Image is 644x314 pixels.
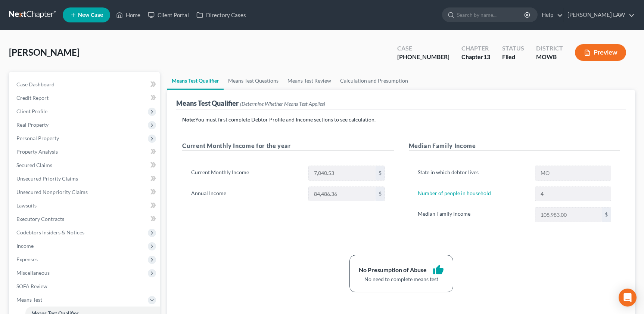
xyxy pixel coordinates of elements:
span: New Case [78,12,103,18]
input: 0.00 [309,187,375,201]
a: Secured Claims [10,158,160,172]
input: 0.00 [309,166,375,180]
span: Secured Claims [16,162,52,168]
div: $ [602,207,611,222]
span: Real Property [16,121,49,128]
span: SOFA Review [16,283,47,289]
a: SOFA Review [10,280,160,293]
h5: Current Monthly Income for the year [182,141,393,151]
input: State [535,166,611,180]
div: Case [397,44,449,53]
span: Unsecured Nonpriority Claims [16,189,88,195]
a: Lawsuits [10,199,160,212]
a: Help [538,8,563,22]
span: Income [16,243,34,249]
span: Codebtors Insiders & Notices [16,229,84,235]
span: Miscellaneous [16,270,50,276]
label: Annual Income [187,187,305,201]
span: Personal Property [16,135,59,141]
div: Status [502,44,524,53]
span: (Determine Whether Means Test Applies) [240,101,325,107]
input: -- [535,187,611,201]
p: You must first complete Debtor Profile and Income sections to see calculation. [182,116,620,123]
a: Home [112,8,144,22]
div: $ [376,187,385,201]
a: Executory Contracts [10,212,160,226]
div: Chapter [461,44,490,53]
div: MOWB [536,53,563,61]
a: Means Test Review [283,72,336,90]
a: Client Portal [144,8,193,22]
div: District [536,44,563,53]
h5: Median Family Income [409,141,620,151]
input: Search by name... [457,8,525,22]
span: Case Dashboard [16,81,55,87]
a: Directory Cases [193,8,250,22]
a: Credit Report [10,91,160,105]
a: Number of people in household [418,190,491,196]
div: Open Intercom Messenger [619,289,637,307]
span: 13 [483,53,490,60]
div: No need to complete means test [359,275,444,283]
div: Means Test Qualifier [176,99,325,108]
a: Means Test Questions [224,72,283,90]
a: Case Dashboard [10,78,160,91]
span: Credit Report [16,95,49,101]
a: [PERSON_NAME] LAW [564,8,635,22]
div: Chapter [461,53,490,61]
strong: Note: [182,116,195,123]
label: State in which debtor lives [414,166,531,181]
span: Lawsuits [16,202,37,209]
span: Client Profile [16,108,47,114]
input: 0.00 [535,207,602,222]
span: Expenses [16,256,38,262]
div: Filed [502,53,524,61]
a: Calculation and Presumption [336,72,413,90]
a: Means Test Qualifier [167,72,224,90]
i: thumb_up [433,264,444,275]
div: [PHONE_NUMBER] [397,53,449,61]
span: Property Analysis [16,148,58,155]
span: Means Test [16,296,42,303]
span: Executory Contracts [16,216,64,222]
a: Unsecured Priority Claims [10,172,160,185]
div: $ [376,166,385,180]
span: Unsecured Priority Claims [16,175,78,182]
span: [PERSON_NAME] [9,47,80,58]
button: Preview [575,44,626,61]
label: Current Monthly Income [187,166,305,181]
div: No Presumption of Abuse [359,266,427,274]
label: Median Family Income [414,207,531,222]
a: Property Analysis [10,145,160,158]
a: Unsecured Nonpriority Claims [10,185,160,199]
